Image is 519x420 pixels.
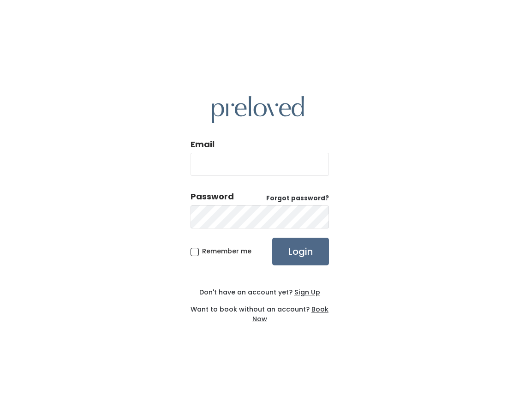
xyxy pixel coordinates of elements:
[191,138,215,150] label: Email
[202,246,251,256] span: Remember me
[266,194,329,203] u: Forgot password?
[252,305,329,324] a: Book Now
[191,191,234,203] div: Password
[272,238,329,265] input: Login
[191,297,329,324] div: Want to book without an account?
[294,288,320,297] u: Sign Up
[212,96,304,123] img: preloved logo
[191,288,329,297] div: Don't have an account yet?
[292,288,320,297] a: Sign Up
[266,194,329,203] a: Forgot password?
